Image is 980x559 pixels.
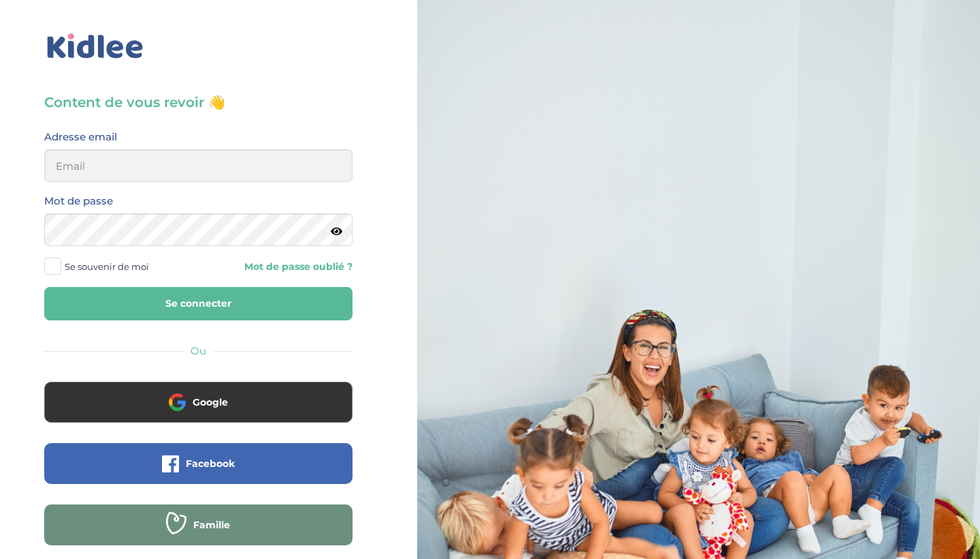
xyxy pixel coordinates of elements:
span: Google [193,395,228,409]
span: Ou [191,344,206,357]
span: Facebook [186,457,235,470]
button: Famille [44,504,353,545]
span: Famille [193,518,230,532]
img: logo_kidlee_bleu [44,31,146,62]
img: facebook.png [162,455,179,472]
h3: Content de vous revoir 👋 [44,93,353,112]
a: Mot de passe oublié ? [208,260,352,273]
input: Email [44,149,353,182]
button: Se connecter [44,287,353,320]
button: Facebook [44,443,353,484]
label: Mot de passe [44,192,113,210]
span: Se souvenir de moi [65,258,149,275]
img: google.png [169,393,186,410]
button: Google [44,382,353,423]
a: Facebook [44,466,353,479]
a: Google [44,405,353,418]
label: Adresse email [44,128,117,146]
a: Famille [44,528,353,541]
